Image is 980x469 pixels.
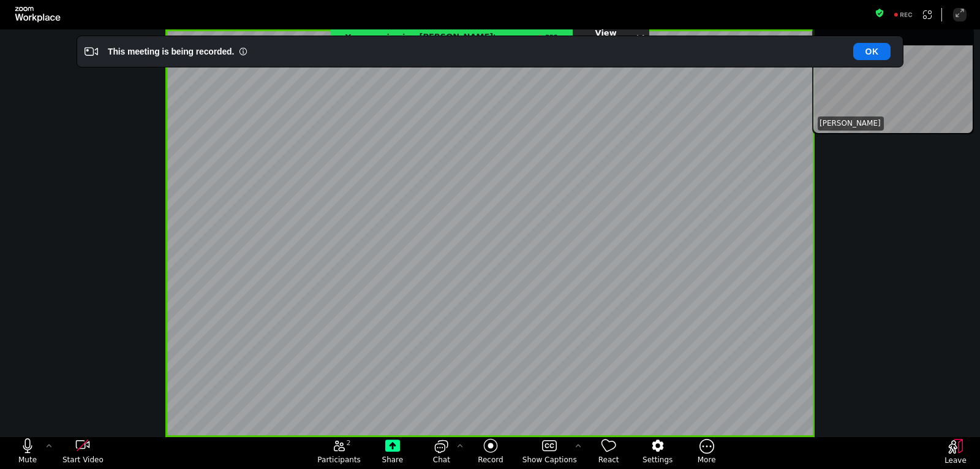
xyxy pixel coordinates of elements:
[515,438,584,468] button: Show Captions
[953,8,967,21] button: Enter Full Screen
[682,438,731,468] button: More meeting control
[478,455,503,465] span: Record
[522,455,577,465] span: Show Captions
[572,438,584,454] button: More options for captions, menu button
[62,455,104,465] span: Start Video
[875,8,884,21] button: Meeting information
[931,439,980,468] button: Leave
[535,30,558,44] span: Cloud Recording is in progress
[584,438,633,468] button: React
[382,455,404,465] span: Share
[921,8,934,21] button: Apps Accessing Content in This Meeting
[85,45,98,58] i: Video Recording
[454,438,466,454] button: Chat Settings
[598,455,619,465] span: React
[812,27,974,134] div: suspension-window
[347,438,351,448] span: 2
[698,455,716,465] span: More
[853,43,891,60] button: OK
[310,438,368,468] button: open the participants list pane,[2] particpants
[417,438,466,468] button: open the chat panel
[18,455,37,465] span: Mute
[889,8,918,21] div: Recording to cloud
[43,438,55,454] button: More audio controls
[317,455,361,465] span: Participants
[55,438,110,468] button: start my video
[433,455,450,465] span: Chat
[239,47,247,56] i: Information Small
[108,45,234,58] div: This meeting is being recorded.
[944,456,967,465] span: Leave
[466,438,515,468] button: Record
[820,118,881,129] span: [PERSON_NAME]
[643,455,673,465] span: Settings
[633,438,682,468] button: Settings
[368,438,417,468] button: Share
